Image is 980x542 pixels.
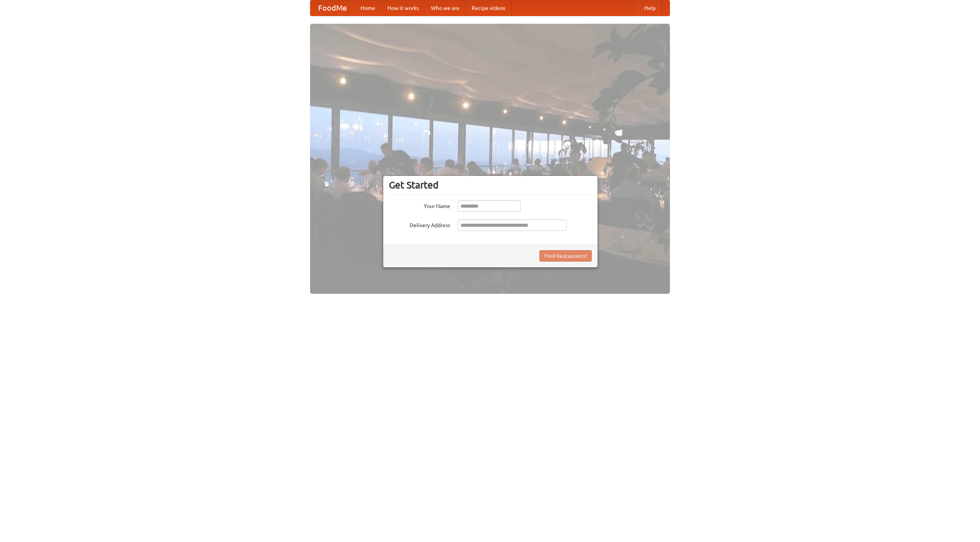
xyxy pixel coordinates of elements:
a: Home [354,0,381,16]
a: Help [638,0,662,16]
label: Your Name [389,200,450,210]
a: Recipe videos [465,0,511,16]
label: Delivery Address [389,219,450,229]
button: Find Restaurants! [539,250,592,262]
a: FoodMe [310,0,354,16]
a: Who we are [425,0,465,16]
a: How it works [381,0,425,16]
h3: Get Started [389,179,592,191]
